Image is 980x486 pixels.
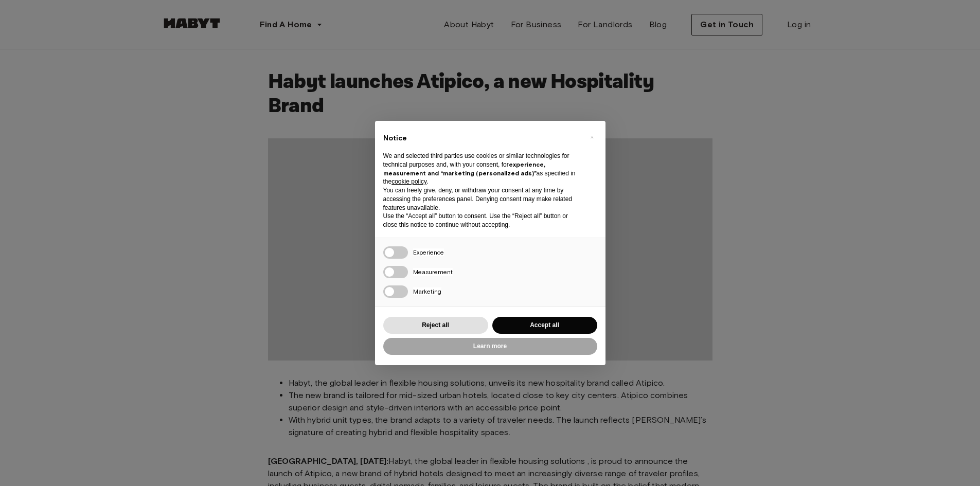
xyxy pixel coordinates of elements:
[590,131,594,143] span: ×
[584,129,600,146] button: Close this notice
[383,152,581,186] p: We and selected third parties use cookies or similar technologies for technical purposes and, wit...
[492,317,597,334] button: Accept all
[383,338,597,355] button: Learn more
[383,317,488,334] button: Reject all
[383,133,581,143] h2: Notice
[413,248,444,256] span: Experience
[413,268,453,276] span: Measurement
[383,160,545,177] strong: experience, measurement and “marketing (personalized ads)”
[383,212,581,229] p: Use the “Accept all” button to consent. Use the “Reject all” button or close this notice to conti...
[413,287,441,295] span: Marketing
[383,186,581,212] p: You can freely give, deny, or withdraw your consent at any time by accessing the preferences pane...
[391,178,426,185] a: cookie policy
